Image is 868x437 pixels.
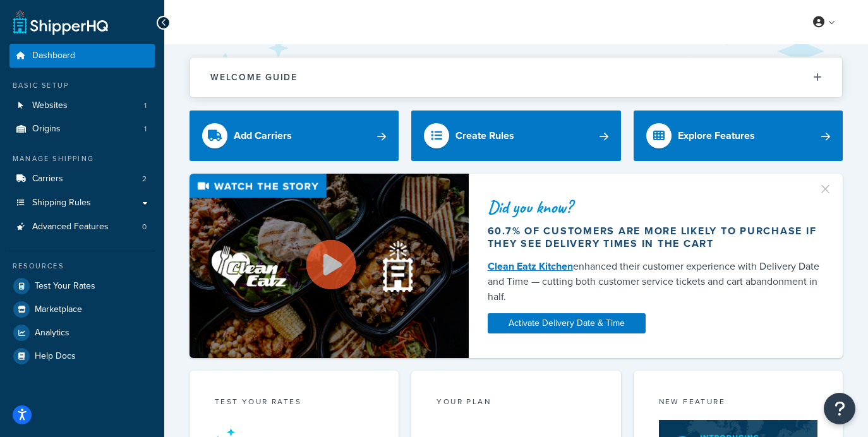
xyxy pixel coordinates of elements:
span: 0 [142,222,147,232]
a: Websites1 [9,94,155,117]
div: Your Plan [437,396,595,410]
span: Help Docs [35,351,76,362]
a: Carriers2 [9,167,155,191]
li: Carriers [9,167,155,191]
div: Test your rates [215,396,373,410]
div: enhanced their customer experience with Delivery Date and Time — cutting both customer service ti... [488,259,824,304]
span: 2 [142,174,147,184]
a: Clean Eatz Kitchen [488,259,573,273]
a: Origins1 [9,117,155,141]
span: 1 [144,124,147,135]
span: Shipping Rules [32,198,91,208]
a: Activate Delivery Date & Time [488,313,646,333]
a: Add Carriers [190,111,399,161]
span: Dashboard [32,51,75,61]
a: Advanced Features0 [9,215,155,239]
span: Carriers [32,174,63,184]
li: Origins [9,117,155,141]
a: Test Your Rates [9,275,155,297]
a: Analytics [9,321,155,344]
div: Resources [9,261,155,272]
span: 1 [144,100,147,111]
div: New Feature [659,396,817,410]
a: Create Rules [411,111,620,161]
h2: Welcome Guide [210,73,298,82]
div: Explore Features [678,127,755,145]
div: Manage Shipping [9,153,155,164]
li: Websites [9,94,155,117]
span: Analytics [35,328,69,338]
button: Open Resource Center [824,393,855,424]
span: Test Your Rates [35,281,95,292]
a: Explore Features [634,111,843,161]
div: Did you know? [488,198,824,216]
li: Advanced Features [9,215,155,239]
div: Basic Setup [9,80,155,91]
img: Video thumbnail [190,174,469,357]
button: Welcome Guide [190,57,842,97]
a: Shipping Rules [9,191,155,215]
span: Advanced Features [32,222,109,232]
div: 60.7% of customers are more likely to purchase if they see delivery times in the cart [488,225,824,250]
span: Marketplace [35,304,82,315]
a: Help Docs [9,345,155,368]
a: Dashboard [9,44,155,68]
div: Create Rules [455,127,514,145]
span: Origins [32,124,61,135]
span: Websites [32,100,68,111]
a: Marketplace [9,298,155,321]
div: Add Carriers [234,127,292,145]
